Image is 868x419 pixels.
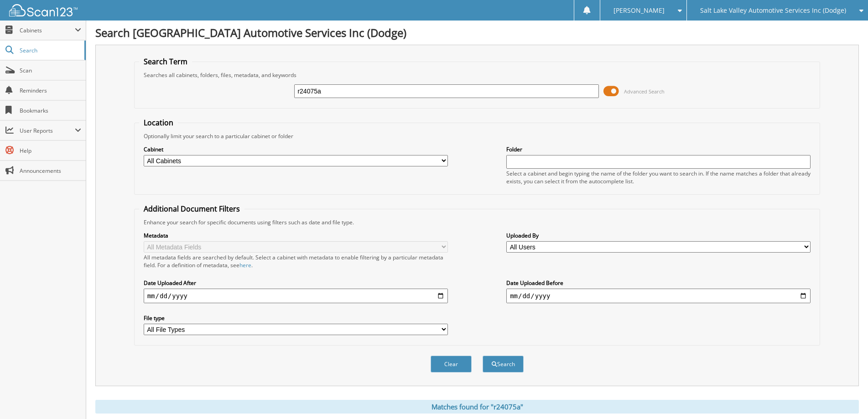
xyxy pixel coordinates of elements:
span: Salt Lake Valley Automotive Services Inc (Dodge) [700,8,846,13]
input: end [506,289,811,303]
span: Help [20,147,81,155]
span: [PERSON_NAME] [613,8,665,13]
h1: Search [GEOGRAPHIC_DATA] Automotive Services Inc (Dodge) [95,25,859,40]
img: scan123-logo-white.svg [9,4,78,16]
div: All metadata fields are searched by default. Select a cabinet with metadata to enable filtering b... [144,253,448,269]
label: Cabinet [144,145,448,153]
input: start [144,289,448,303]
div: Matches found for "r24075a" [95,400,859,414]
legend: Search Term [139,57,192,67]
a: here [239,261,251,269]
div: Enhance your search for specific documents using filters such as date and file type. [139,218,816,226]
label: Date Uploaded Before [506,279,811,287]
legend: Additional Document Filters [139,204,244,214]
span: Announcements [20,167,81,175]
span: User Reports [20,127,75,134]
div: Optionally limit your search to a particular cabinet or folder [139,132,816,140]
legend: Location [139,118,178,128]
span: Scan [20,67,81,74]
span: Advanced Search [624,88,665,95]
label: Metadata [144,232,448,239]
span: Bookmarks [20,107,81,114]
span: Reminders [20,87,81,94]
label: Uploaded By [506,232,811,239]
label: Folder [506,145,811,153]
span: Cabinets [20,26,75,34]
div: Select a cabinet and begin typing the name of the folder you want to search in. If the name match... [506,170,811,185]
label: File type [144,314,448,322]
button: Search [483,356,524,372]
label: Date Uploaded After [144,279,448,287]
div: Searches all cabinets, folders, files, metadata, and keywords [139,71,816,79]
span: Search [20,47,80,54]
button: Clear [431,356,472,372]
